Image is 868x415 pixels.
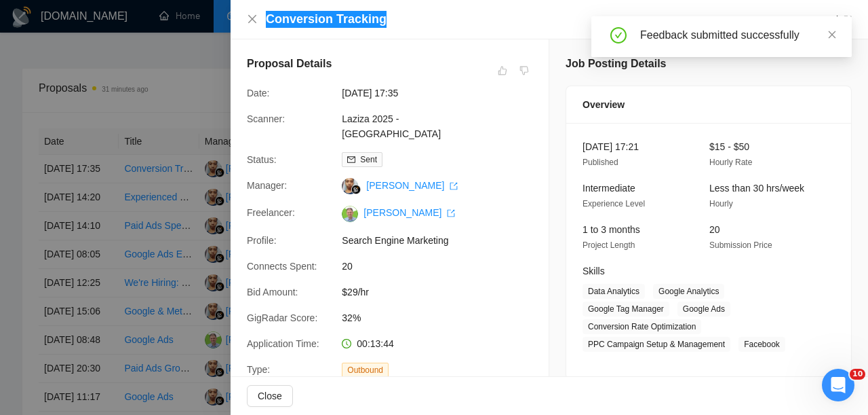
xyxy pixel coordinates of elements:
iframe: Intercom live chat [822,369,854,401]
span: clock-circle [342,339,351,348]
span: Overview [583,97,625,112]
span: Submission Price [709,240,772,250]
div: Feedback submitted successfully [640,27,835,43]
span: 00:13:44 [357,338,394,349]
span: Google Ads [677,302,730,317]
span: Scanner: [247,113,285,124]
a: Go to Upworkexport [783,14,852,25]
span: Close [258,389,282,403]
span: export [447,209,455,217]
span: [DATE] 17:21 [583,141,639,152]
span: Published [583,158,618,167]
span: export [450,182,458,190]
span: Data Analytics [583,284,645,299]
span: 20 [709,224,720,235]
span: Skills [583,266,605,276]
span: Hourly Rate [709,158,752,167]
a: [PERSON_NAME] export [363,207,455,218]
a: Laziza 2025 - [GEOGRAPHIC_DATA] [342,113,441,139]
span: close [247,14,258,24]
span: $29/hr [342,285,545,300]
span: Application Time: [247,338,319,349]
span: Freelancer: [247,207,295,218]
span: 32% [342,310,545,325]
span: Google Analytics [653,284,724,299]
span: Connects Spent: [247,261,317,272]
span: Search Engine Marketing [342,233,545,248]
span: Google Tag Manager [583,302,669,317]
span: Status: [247,154,277,165]
img: gigradar-bm.png [351,185,361,194]
span: check-circle [610,27,627,43]
span: [DATE] 17:35 [342,86,545,101]
span: 20 [342,259,545,274]
span: Outbound [342,363,389,378]
span: Type: [247,364,270,375]
span: $15 - $50 [709,141,749,152]
span: Profile: [247,235,277,246]
span: Hourly [709,199,733,209]
span: GigRadar Score: [247,312,317,323]
h5: Job Posting Details [566,56,666,72]
a: [PERSON_NAME] export [366,180,458,191]
span: Less than 30 hrs/week [709,183,804,194]
span: 10 [850,369,865,380]
button: Close [247,14,258,25]
span: Sent [360,155,377,164]
span: Bid Amount: [247,287,298,297]
span: Manager: [247,180,287,191]
span: Facebook [738,337,785,352]
span: Project Length [583,240,635,250]
span: Experience Level [583,199,645,209]
img: c1Idtl1sL_ojuo0BAW6lnVbU7OTxrDYU7FneGCPoFyJniWx9-ph69Zd6FWc_LIL-5A [342,206,358,222]
span: PPC Campaign Setup & Management [583,337,730,352]
h4: Conversion Tracking [266,11,387,28]
button: Close [247,385,293,407]
span: 1 to 3 months [583,224,640,235]
span: mail [347,156,355,164]
h5: Proposal Details [247,56,332,72]
span: Intermediate [583,183,635,194]
span: close [827,30,837,39]
span: Date: [247,88,269,98]
span: Conversion Rate Optimization [583,319,701,334]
